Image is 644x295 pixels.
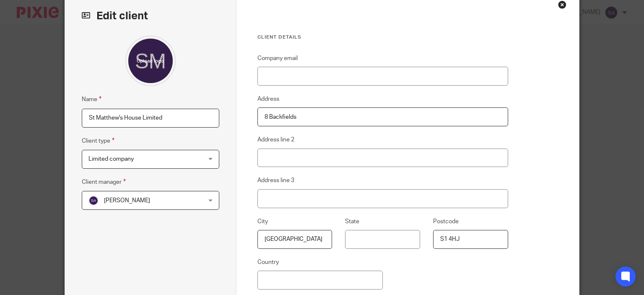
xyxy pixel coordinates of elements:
img: svg%3E [88,196,99,206]
label: Address line 3 [257,176,294,185]
h2: Edit client [82,9,219,23]
span: [PERSON_NAME] [104,198,150,204]
label: Country [257,258,279,266]
div: Close this dialog window [558,0,566,9]
label: Postcode [433,217,459,226]
span: Limited company [88,156,134,162]
label: City [257,217,268,226]
label: Client manager [82,177,126,187]
label: Company email [257,54,298,63]
label: Name [82,94,101,104]
label: Client type [82,136,114,146]
label: Address line 2 [257,136,294,144]
h3: Client details [257,34,508,41]
label: State [345,217,359,226]
label: Address [257,95,279,103]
